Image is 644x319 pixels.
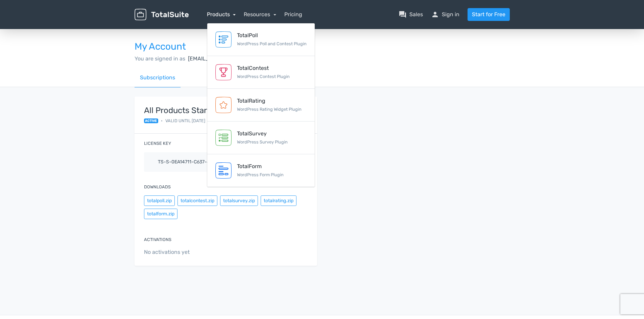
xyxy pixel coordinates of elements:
[215,162,232,179] img: TotalForm
[161,117,163,124] span: •
[144,184,171,190] label: Downloads
[19,196,34,202] img: logo
[399,10,407,19] span: question_answer
[237,172,284,177] small: WordPress Form Plugin
[207,23,315,56] a: TotalPoll WordPress Poll and Contest Plugin
[3,44,27,49] span: See savings
[19,91,56,97] span: Sign up with Email
[207,11,236,18] a: Products
[144,236,171,243] label: Activations
[220,195,258,206] button: totalsurvey.zip
[237,162,284,170] div: TotalForm
[144,248,308,256] span: No activations yet
[3,91,19,97] img: Email
[237,74,290,79] small: WordPress Contest Plugin
[468,8,510,21] a: Start for Free
[144,118,159,123] span: active
[237,64,290,72] div: TotalContest
[177,195,217,206] button: totalcontest.zip
[23,77,63,82] span: Sign up with Google
[207,154,315,187] a: TotalForm WordPress Form Plugin
[62,91,79,97] img: Apple
[431,10,439,19] span: person
[135,9,189,21] img: TotalSuite for WordPress
[59,90,119,98] button: Sign up with Apple
[207,122,315,154] a: TotalSurvey WordPress Survey Plugin
[79,91,116,97] span: Sign up with Apple
[165,117,205,124] span: Valid until [DATE]
[215,130,232,146] img: TotalSurvey
[135,68,181,87] a: Subscriptions
[237,139,288,144] small: WordPress Survey Plugin
[135,42,510,52] h3: My Account
[188,55,281,62] span: [EMAIL_ADDRESS][DOMAIN_NAME],
[3,54,27,59] span: Sign up now
[144,140,171,147] label: License key
[3,66,27,71] span: Sign up now
[431,10,459,19] a: personSign in
[215,31,232,48] img: TotalPoll
[237,130,288,138] div: TotalSurvey
[144,209,177,219] button: totalform.zip
[3,77,23,82] img: Google
[237,41,307,46] small: WordPress Poll and Contest Plugin
[28,84,74,89] span: Sign up with Facebook
[144,195,175,206] button: totalpoll.zip
[237,97,302,105] div: TotalRating
[237,31,307,39] div: TotalPoll
[261,195,296,206] button: totalrating.zip
[207,56,315,89] a: TotalContest WordPress Contest Plugin
[237,107,302,112] small: WordPress Rating Widget Plugin
[144,106,267,115] strong: All Products Starter Subscription
[135,55,185,62] span: You are signed in as
[284,10,302,19] a: Pricing
[3,54,15,59] span: Log in
[215,64,232,80] img: TotalContest
[3,84,28,89] img: Facebook
[244,11,276,18] a: Resources
[207,89,315,122] a: TotalRating WordPress Rating Widget Plugin
[215,97,232,113] img: TotalRating
[399,10,423,19] a: question_answerSales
